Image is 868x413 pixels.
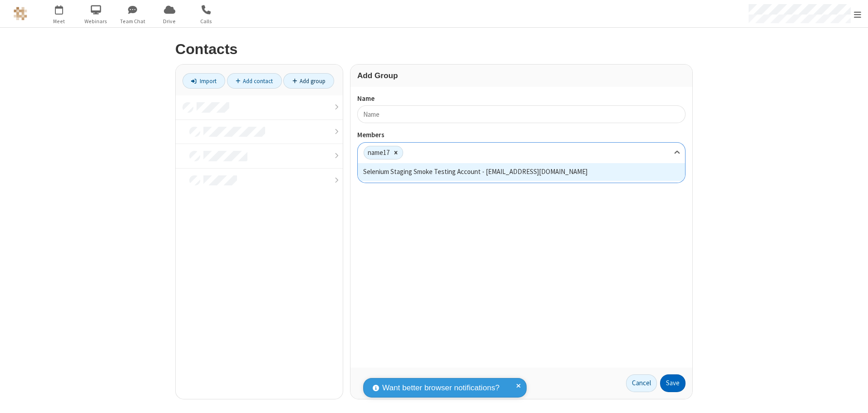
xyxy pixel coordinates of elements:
[357,130,686,140] label: Members
[358,163,685,181] div: Selenium Staging Smoke Testing Account - [EMAIL_ADDRESS][DOMAIN_NAME]
[660,374,686,393] button: Save
[364,146,390,159] div: name17
[189,17,223,25] span: Calls
[175,41,693,57] h2: Contacts
[626,374,657,393] a: Cancel
[283,73,334,89] a: Add group
[153,17,187,25] span: Drive
[42,17,76,25] span: Meet
[14,7,27,20] img: QA Selenium DO NOT DELETE OR CHANGE
[357,105,686,123] input: Name
[382,382,499,394] span: Want better browser notifications?
[227,73,282,89] a: Add contact
[357,94,686,104] label: Name
[116,17,150,25] span: Team Chat
[357,71,686,80] h3: Add Group
[79,17,113,25] span: Webinars
[182,73,225,89] a: Import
